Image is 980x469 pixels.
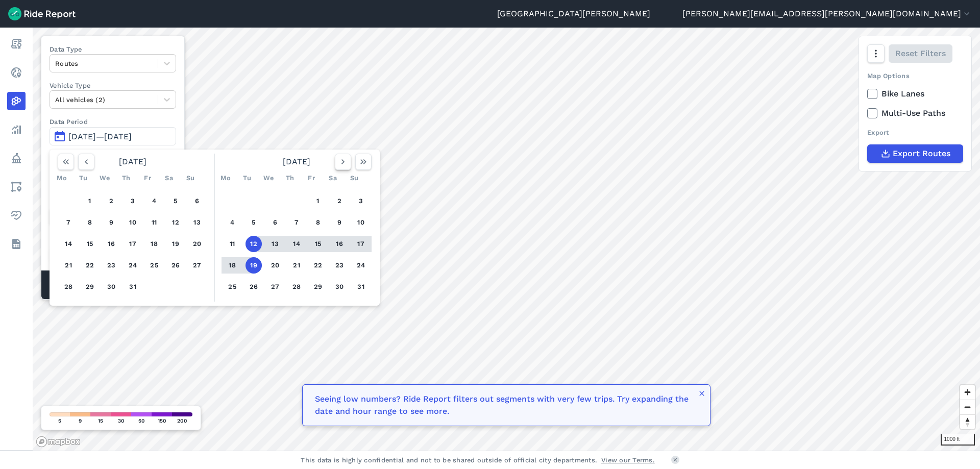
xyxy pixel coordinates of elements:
label: Vehicle Type [50,81,176,90]
button: 18 [146,236,162,252]
img: Ride Report [8,7,76,20]
div: Tu [75,170,91,186]
button: 10 [353,214,369,231]
button: 22 [82,257,98,274]
div: Tu [239,170,255,186]
div: [DATE] [54,154,212,170]
button: 20 [267,257,283,274]
button: 6 [189,193,205,209]
button: Export Routes [867,144,963,163]
button: 3 [353,193,369,209]
button: 28 [60,279,77,295]
button: Reset Filters [889,44,952,63]
button: 20 [189,236,205,252]
div: 1000 ft [941,434,975,446]
button: 24 [125,257,141,274]
button: 19 [167,236,184,252]
div: Sa [161,170,177,186]
div: We [260,170,277,186]
div: Mo [217,170,234,186]
span: Export Routes [893,147,950,160]
button: 12 [246,236,262,252]
a: Report [7,35,26,53]
button: 31 [353,279,369,295]
button: 10 [125,214,141,231]
button: 21 [60,257,77,274]
button: 17 [125,236,141,252]
div: Th [282,170,298,186]
a: Policy [7,149,26,167]
button: 4 [224,214,240,231]
button: 30 [103,279,119,295]
button: Reset bearing to north [960,414,975,429]
div: Su [182,170,199,186]
div: We [96,170,113,186]
button: 9 [331,214,348,231]
button: 26 [167,257,184,274]
button: 5 [167,193,184,209]
button: 13 [189,214,205,231]
button: 30 [331,279,348,295]
button: 22 [310,257,326,274]
a: Realtime [7,63,26,82]
button: 11 [146,214,162,231]
button: [PERSON_NAME][EMAIL_ADDRESS][PERSON_NAME][DOMAIN_NAME] [682,8,972,20]
a: Areas [7,178,26,196]
button: 25 [146,257,162,274]
button: 8 [310,214,326,231]
div: [DATE] [217,154,376,170]
button: 19 [246,257,262,274]
button: 3 [125,193,141,209]
a: Datasets [7,235,26,253]
span: [DATE]—[DATE] [68,132,132,141]
button: 25 [224,279,240,295]
button: 14 [288,236,305,252]
div: Fr [303,170,320,186]
button: 26 [246,279,262,295]
div: Matched Trips [41,270,184,299]
a: Analyze [7,120,26,139]
button: 24 [353,257,369,274]
button: 4 [146,193,162,209]
button: Zoom in [960,385,975,400]
button: 12 [167,214,184,231]
div: Sa [325,170,341,186]
div: Mo [54,170,70,186]
button: 1 [310,193,326,209]
div: Su [346,170,362,186]
button: 27 [267,279,283,295]
button: 15 [310,236,326,252]
button: 16 [331,236,348,252]
div: Fr [139,170,156,186]
a: [GEOGRAPHIC_DATA][PERSON_NAME] [497,8,650,20]
div: Th [118,170,134,186]
button: 29 [310,279,326,295]
button: 8 [82,214,98,231]
button: 17 [353,236,369,252]
div: Map Options [867,71,963,81]
button: 23 [331,257,348,274]
a: View our Terms. [601,455,655,465]
button: 9 [103,214,119,231]
label: Data Type [50,44,176,54]
button: 6 [267,214,283,231]
button: 23 [103,257,119,274]
a: Mapbox logo [36,436,81,448]
button: 5 [246,214,262,231]
button: 29 [82,279,98,295]
button: 2 [103,193,119,209]
label: Multi-Use Paths [867,107,963,119]
button: 28 [288,279,305,295]
button: Zoom out [960,400,975,414]
div: Export [867,128,963,137]
label: Data Period [50,117,176,127]
button: 21 [288,257,305,274]
label: Bike Lanes [867,88,963,100]
button: 7 [60,214,77,231]
span: Reset Filters [895,47,946,60]
a: Heatmaps [7,92,26,110]
button: 13 [267,236,283,252]
button: 1 [82,193,98,209]
button: 27 [189,257,205,274]
button: 31 [125,279,141,295]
